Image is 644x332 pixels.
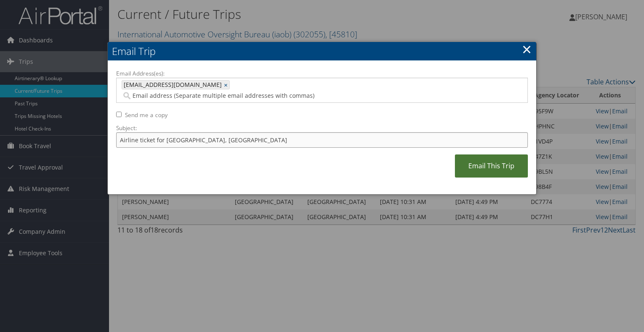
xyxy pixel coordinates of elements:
[522,41,532,58] a: ×
[116,69,528,78] label: Email Address(es):
[224,81,229,89] a: ×
[122,81,222,89] span: [EMAIL_ADDRESS][DOMAIN_NAME]
[455,154,528,178] a: Email This Trip
[125,111,168,119] label: Send me a copy
[122,91,454,100] input: Email address (Separate multiple email addresses with commas)
[116,132,528,148] input: Add a short subject for the email
[108,42,536,60] h2: Email Trip
[116,124,528,132] label: Subject:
